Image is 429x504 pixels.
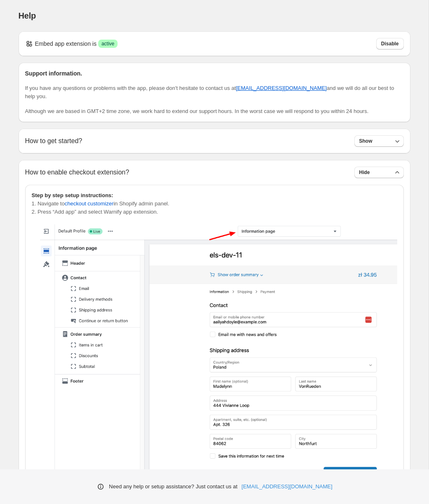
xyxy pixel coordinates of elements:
[32,192,113,198] strong: Step by step setup instructions:
[25,69,404,78] h2: Support information.
[25,168,130,176] h2: How to enable checkout extension?
[35,40,97,48] p: Embed app extension is
[359,138,372,144] span: Show
[354,167,404,178] button: Hide
[19,11,36,20] span: Help
[359,169,370,176] span: Hide
[376,38,404,49] button: Disable
[101,40,114,47] span: active
[32,200,397,208] p: 1. Navigate to in Shopify admin panel.
[242,483,332,491] a: [EMAIL_ADDRESS][DOMAIN_NAME]
[65,200,114,208] span: checkout customizer
[60,197,119,210] button: checkout customizer
[25,137,82,145] h2: How to get started?
[25,84,404,101] p: If you have any questions or problems with the app, please don't hesitate to contact us at and we...
[381,40,399,47] span: Disable
[354,135,404,147] button: Show
[236,85,327,91] a: [EMAIL_ADDRESS][DOMAIN_NAME]
[25,107,404,115] p: Although we are based in GMT+2 time zone, we work hard to extend our support hours. In the worst ...
[32,208,397,216] p: 2. Press “Add app” and select Warnify app extension.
